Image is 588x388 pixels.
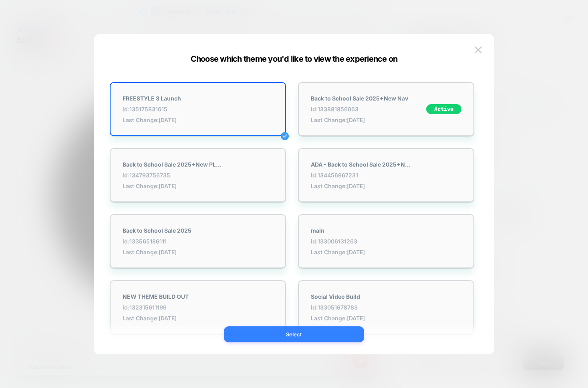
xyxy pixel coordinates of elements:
strong: ADA - Back to School Sale 2025+New Nav [311,161,411,168]
span: id: 132315611199 [123,304,189,311]
strong: Back to School Sale 2025+New Nav [311,95,408,102]
span: id: 134456967231 [311,172,411,179]
span: id: 133051678783 [311,304,365,311]
span: id: 133565186111 [123,238,191,245]
strong: Back to School Sale 2025+New PLP Sections [123,161,223,168]
span: Last Change: [DATE] [311,249,365,255]
span: Last Change: [DATE] [311,117,408,123]
button: Select [224,326,364,342]
span: Last Change: [DATE] [311,315,365,322]
span: Last Change: [DATE] [123,117,181,123]
span: Last Change: [DATE] [123,183,223,189]
span: Last Change: [DATE] [123,249,191,255]
span: id: 133006131263 [311,238,365,245]
span: Last Change: [DATE] [123,315,189,322]
span: id: 133881856063 [311,106,408,113]
img: minus [281,132,289,140]
span: Last Change: [DATE] [311,183,411,189]
span: id: 135175831615 [123,106,181,113]
strong: Social Video Build [311,293,365,300]
div: Choose which theme you'd like to view the experience on [94,54,494,64]
strong: Back to School Sale 2025 [123,227,191,234]
strong: NEW THEME BUILD OUT [123,293,189,300]
span: id: 134793756735 [123,172,223,179]
strong: FREESTYLE 3 Launch [123,95,181,102]
strong: main [311,227,365,234]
